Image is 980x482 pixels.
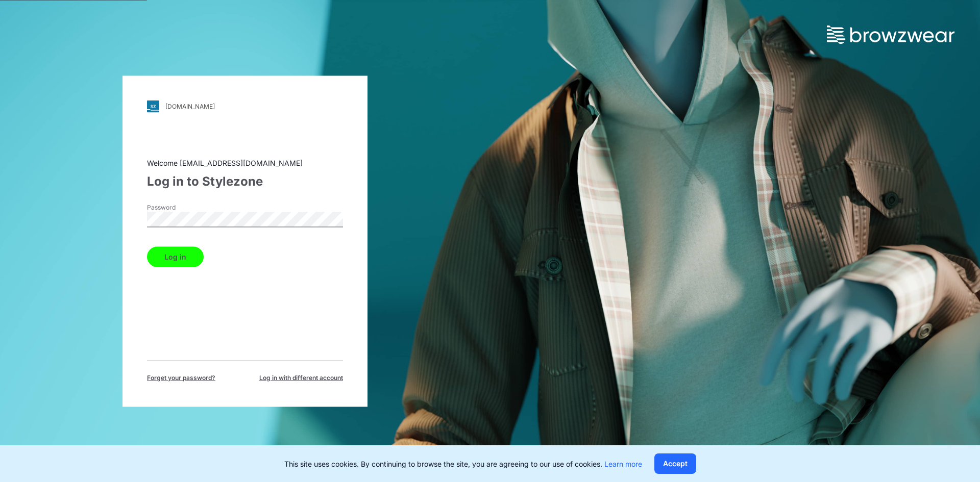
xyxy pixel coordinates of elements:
[147,202,218,212] label: Password
[827,26,954,44] img: browzwear-logo.73288ffb.svg
[147,157,343,168] div: Welcome [EMAIL_ADDRESS][DOMAIN_NAME]
[147,246,204,267] button: Log in
[147,100,159,112] img: svg+xml;base64,PHN2ZyB3aWR0aD0iMjgiIGhlaWdodD0iMjgiIHZpZXdCb3g9IjAgMCAyOCAyOCIgZmlsbD0ibm9uZSIgeG...
[147,100,343,112] a: [DOMAIN_NAME]
[284,459,642,469] p: This site uses cookies. By continuing to browse the site, you are agreeing to our use of cookies.
[654,453,696,474] button: Accept
[165,103,215,110] div: [DOMAIN_NAME]
[259,373,343,382] span: Log in with different account
[147,373,215,382] span: Forget your password?
[604,460,642,468] a: Learn more
[147,172,343,190] div: Log in to Stylezone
